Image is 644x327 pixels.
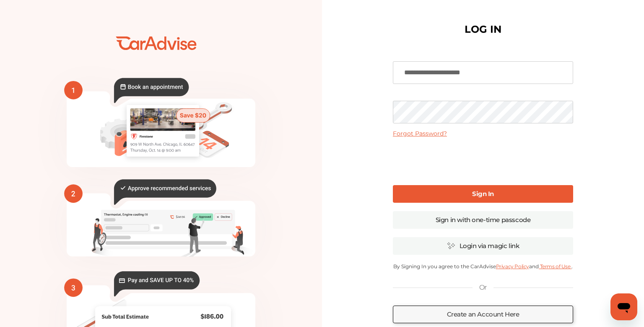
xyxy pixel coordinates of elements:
[472,190,494,198] b: Sign In
[393,185,573,203] a: Sign In
[393,306,573,323] a: Create an Account Here
[419,144,547,177] iframe: reCAPTCHA
[393,263,573,269] p: By Signing In you agree to the CarAdvise and .
[393,211,573,229] a: Sign in with one-time passcode
[393,130,447,137] a: Forgot Password?
[539,263,571,269] a: Terms of Use
[465,25,501,34] h1: LOG IN
[496,263,529,269] a: Privacy Policy
[479,283,487,292] p: Or
[393,237,573,255] a: Login via magic link
[610,293,637,320] iframe: Button to launch messaging window
[447,242,455,250] img: magic_icon.32c66aac.svg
